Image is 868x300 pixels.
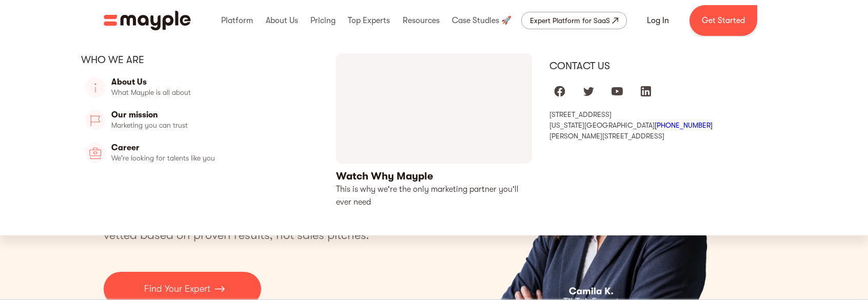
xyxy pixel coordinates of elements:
[104,11,191,30] img: Mayple logo
[144,282,210,296] p: Find Your Expert
[655,121,713,129] a: [PHONE_NUMBER]
[81,53,319,67] div: Who we are
[689,5,757,36] a: Get Started
[635,8,681,33] a: Log In
[308,4,338,37] div: Pricing
[549,59,787,73] div: Contact us
[636,81,656,102] a: Mayple at LinkedIn
[219,4,255,37] div: Platform
[104,11,191,30] a: home
[549,110,787,141] div: [STREET_ADDRESS] [US_STATE][GEOGRAPHIC_DATA] [PERSON_NAME][STREET_ADDRESS]
[263,4,301,37] div: About Us
[549,81,570,102] a: Mayple at Facebook
[607,81,627,102] a: Mayple at Youtube
[400,4,442,37] div: Resources
[530,14,610,27] div: Expert Platform for SaaS
[554,85,566,97] img: facebook logo
[582,85,595,97] img: twitter logo
[521,12,627,29] a: Expert Platform for SaaS
[611,85,623,97] img: youtube logo
[336,53,532,209] a: open lightbox
[640,85,652,97] img: linkedIn
[578,81,599,102] a: Mayple at Twitter
[345,4,392,37] div: Top Experts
